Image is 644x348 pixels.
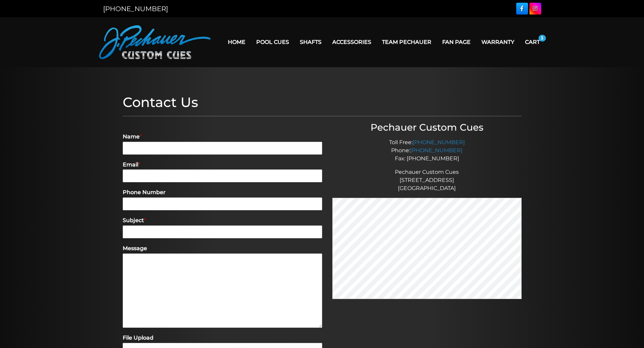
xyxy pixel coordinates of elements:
label: Message [123,245,322,252]
label: Phone Number [123,189,322,196]
a: Shafts [294,33,327,51]
a: Warranty [476,33,520,51]
a: [PHONE_NUMBER] [410,147,462,154]
input: Phone Number [123,197,322,210]
h3: Pechauer Custom Cues [332,122,522,133]
a: Team Pechauer [377,33,437,51]
label: File Upload [123,334,322,342]
label: Subject [123,217,322,224]
label: Name [123,133,322,140]
a: [PHONE_NUMBER] [103,5,168,13]
a: Accessories [327,33,377,51]
img: Pechauer Custom Cues [99,25,211,59]
a: Home [222,33,251,51]
a: Cart [520,33,545,51]
a: [PHONE_NUMBER] [412,139,465,145]
p: Pechauer Custom Cues [STREET_ADDRESS] [GEOGRAPHIC_DATA] [332,168,522,192]
a: Pool Cues [251,33,294,51]
a: Fan Page [437,33,476,51]
label: Email [123,161,322,168]
h1: Contact Us [123,94,522,110]
p: Toll Free: Phone: Fax: [PHONE_NUMBER] [332,138,522,163]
